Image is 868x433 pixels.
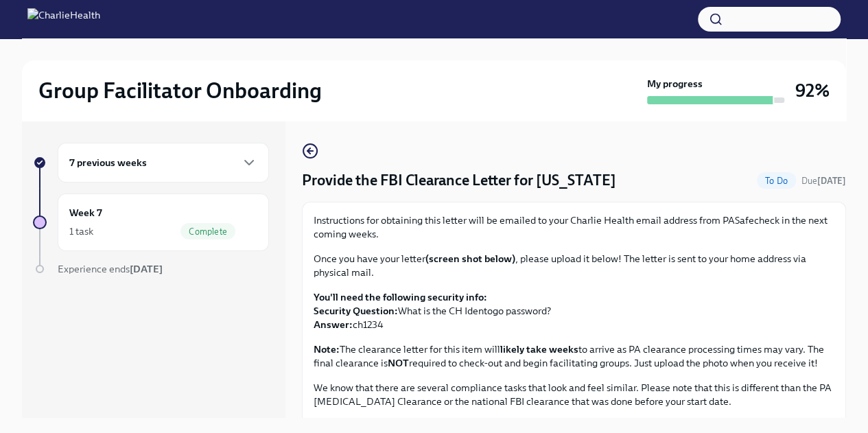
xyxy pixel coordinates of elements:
strong: NOT [388,357,409,369]
p: Instructions for obtaining this letter will be emailed to your Charlie Health email address from ... [314,213,834,241]
span: Experience ends [58,263,163,275]
h2: Group Facilitator Onboarding [38,77,322,104]
strong: Security Question: [314,305,398,317]
h6: 7 previous weeks [69,155,147,170]
div: 7 previous weeks [58,143,269,183]
div: 1 task [69,224,93,238]
h4: Provide the FBI Clearance Letter for [US_STATE] [302,170,616,191]
h3: 92% [795,78,830,103]
strong: My progress [647,77,703,91]
img: CharlieHealth [27,8,100,30]
p: What is the CH Identogo password? ch1234 [314,290,834,331]
strong: You'll need the following security info: [314,291,487,303]
strong: likely take weeks [500,343,578,355]
span: August 12th, 2025 10:00 [801,174,846,187]
strong: (screen shot below) [425,253,515,265]
p: The clearance letter for this item will to arrive as PA clearance processing times may vary. The ... [314,342,834,370]
strong: [DATE] [130,263,163,275]
strong: [DATE] [817,176,846,186]
span: Complete [180,226,235,237]
a: Week 71 taskComplete [33,194,269,251]
h6: Week 7 [69,205,102,220]
p: Once you have your letter , please upload it below! The letter is sent to your home address via p... [314,252,834,279]
strong: Answer: [314,318,353,331]
strong: Note: [314,343,340,355]
p: We know that there are several compliance tasks that look and feel similar. Please note that this... [314,381,834,408]
span: Due [801,176,846,186]
span: To Do [757,176,796,186]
